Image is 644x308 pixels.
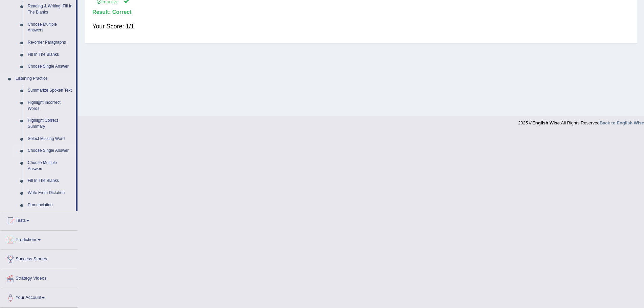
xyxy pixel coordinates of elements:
[25,49,76,61] a: Fill In The Blanks
[25,199,76,211] a: Pronunciation
[25,187,76,199] a: Write From Dictation
[25,133,76,145] a: Select Missing Word
[25,115,76,133] a: Highlight Correct Summary
[600,120,644,125] a: Back to English Wise
[518,116,644,126] div: 2025 © All Rights Reserved
[25,175,76,187] a: Fill In The Blanks
[0,288,77,305] a: Your Account
[25,145,76,157] a: Choose Single Answer
[25,0,76,18] a: Reading & Writing: Fill In The Blanks
[0,211,77,228] a: Tests
[0,250,77,267] a: Success Stories
[25,85,76,97] a: Summarize Spoken Text
[0,231,77,247] a: Predictions
[25,37,76,49] a: Re-order Paragraphs
[25,61,76,73] a: Choose Single Answer
[25,97,76,115] a: Highlight Incorrect Words
[532,120,561,125] strong: English Wise.
[0,269,77,286] a: Strategy Videos
[92,18,629,34] div: Your Score: 1/1
[13,73,76,85] a: Listening Practice
[92,9,629,15] h4: Result:
[25,157,76,175] a: Choose Multiple Answers
[25,19,76,37] a: Choose Multiple Answers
